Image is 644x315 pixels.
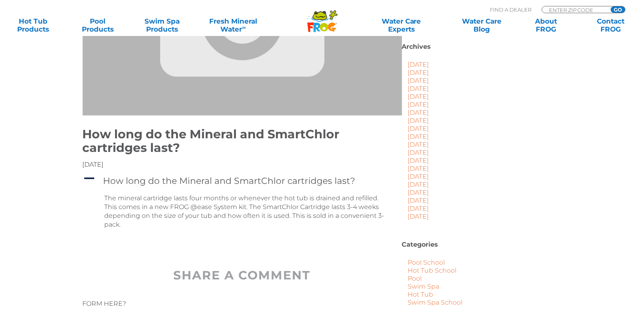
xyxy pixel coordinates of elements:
a: Fresh MineralWater∞ [202,17,264,33]
a: [DATE] [408,61,429,68]
a: [DATE] [408,93,429,100]
div: [DATE] [83,161,402,169]
a: [DATE] [408,141,429,148]
a: [DATE] [408,213,429,220]
a: Swim SpaProducts [137,17,188,33]
a: [DATE] [408,69,429,76]
h2: Archives [402,43,562,51]
h1: How long do the Mineral and SmartChlor cartridges last? [83,128,402,155]
h2: Categories [402,241,562,249]
a: Hot TubProducts [8,17,58,33]
a: [DATE] [408,197,429,204]
p: The mineral cartridge lasts four months or whenever the hot tub is drained and refilled. This com... [105,194,392,229]
a: [DATE] [408,85,429,92]
sup: ∞ [242,24,246,30]
a: [DATE] [408,205,429,212]
a: Swim Spa [408,283,440,290]
a: [DATE] [408,77,429,84]
a: [DATE] [408,165,429,172]
input: Zip Code Form [548,6,602,13]
a: Water CareBlog [457,17,507,33]
a: Swim Spa School [408,299,463,306]
a: AboutFROG [521,17,571,33]
p: FORM HERE? [83,299,402,308]
a: [DATE] [408,109,429,116]
a: [DATE] [408,117,429,124]
a: A How long do the Mineral and SmartChlor cartridges last? [83,172,402,190]
a: PoolProducts [73,17,123,33]
a: [DATE] [408,157,429,164]
a: Pool School [408,259,445,266]
a: Hot Tub [408,291,434,298]
input: GO [611,6,625,13]
h4: How long do the Mineral and SmartChlor cartridges last? [103,174,355,188]
h2: SHARE A COMMENT [83,267,402,283]
a: [DATE] [408,125,429,132]
a: Hot Tub School [408,267,457,274]
a: [DATE] [408,181,429,188]
a: Pool [408,275,422,282]
a: [DATE] [408,101,429,108]
span: A [83,173,95,185]
a: [DATE] [408,149,429,156]
a: ContactFROG [586,17,636,33]
a: [DATE] [408,189,429,196]
a: [DATE] [408,173,429,180]
a: [DATE] [408,133,429,140]
p: Find A Dealer [490,6,531,13]
a: Water CareExperts [361,17,442,33]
